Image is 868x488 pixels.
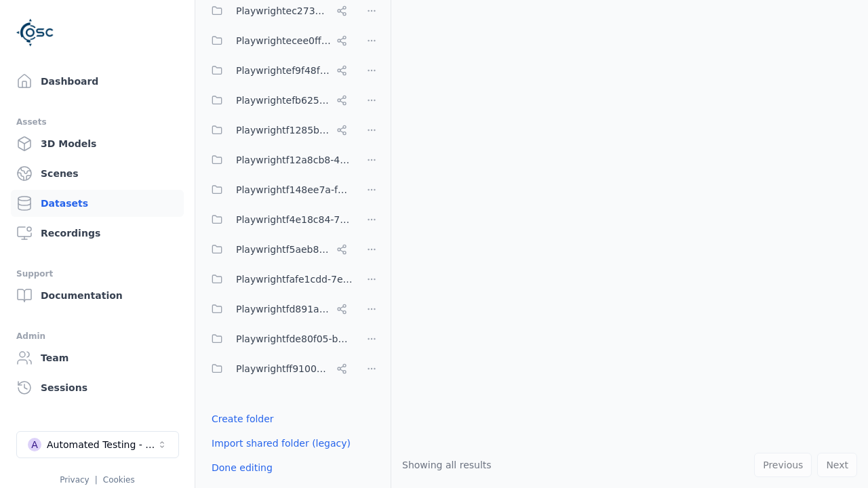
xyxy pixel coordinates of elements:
[16,266,178,282] div: Support
[16,114,178,130] div: Assets
[402,460,492,470] span: Showing all results
[203,355,353,382] button: Playwrightff910033-c297-413c-9627-78f34a067480
[103,475,135,485] a: Cookies
[203,455,281,480] button: Done editing
[212,412,274,426] a: Create folder
[11,220,184,247] a: Recordings
[203,431,359,455] button: Import shared folder (legacy)
[236,62,331,79] span: Playwrightef9f48f5-132c-420e-ba19-65a3bd8c2253
[11,344,184,371] a: Team
[236,33,331,49] span: Playwrightecee0ff0-2df5-41ca-bc9d-ef70750fb77f
[16,328,178,344] div: Admin
[203,27,353,54] button: Playwrightecee0ff0-2df5-41ca-bc9d-ef70750fb77f
[236,301,331,317] span: Playwrightfd891aa9-817c-4b53-b4a5-239ad8786b13
[11,160,184,187] a: Scenes
[11,68,184,95] a: Dashboard
[236,182,353,198] span: Playwrightf148ee7a-f6f0-478b-8659-42bd4a5eac88
[203,266,353,293] button: Playwrightfafe1cdd-7eb2-4390-bfe1-ed4773ecffac
[203,236,353,263] button: Playwrightf5aeb831-9105-46b5-9a9b-c943ac435ad3
[203,325,353,352] button: Playwrightfde80f05-b70d-4104-ad1c-b71865a0eedf
[95,475,98,485] span: |
[236,152,353,168] span: Playwrightf12a8cb8-44f5-4bf0-b292-721ddd8e7e42
[236,331,353,347] span: Playwrightfde80f05-b70d-4104-ad1c-b71865a0eedf
[236,122,331,138] span: Playwrightf1285bef-0e1f-4916-a3c2-d80ed4e692e1
[11,282,184,309] a: Documentation
[203,206,353,233] button: Playwrightf4e18c84-7c7e-4c28-bfa4-7be69262452c
[203,57,353,84] button: Playwrightef9f48f5-132c-420e-ba19-65a3bd8c2253
[11,190,184,217] a: Datasets
[203,176,353,203] button: Playwrightf148ee7a-f6f0-478b-8659-42bd4a5eac88
[203,87,353,114] button: Playwrightefb6251a-f72e-4cb7-bc11-185fbdc8734c
[236,271,353,287] span: Playwrightfafe1cdd-7eb2-4390-bfe1-ed4773ecffac
[236,211,353,228] span: Playwrightf4e18c84-7c7e-4c28-bfa4-7be69262452c
[28,438,41,451] div: A
[11,130,184,157] a: 3D Models
[203,407,282,431] button: Create folder
[203,146,353,174] button: Playwrightf12a8cb8-44f5-4bf0-b292-721ddd8e7e42
[203,117,353,144] button: Playwrightf1285bef-0e1f-4916-a3c2-d80ed4e692e1
[236,241,331,258] span: Playwrightf5aeb831-9105-46b5-9a9b-c943ac435ad3
[212,436,351,450] a: Import shared folder (legacy)
[236,3,331,19] span: Playwrightec273ffb-61ea-45e5-a16f-f2326c02251a
[236,361,331,377] span: Playwrightff910033-c297-413c-9627-78f34a067480
[16,431,179,458] button: Select a workspace
[236,92,331,108] span: Playwrightefb6251a-f72e-4cb7-bc11-185fbdc8734c
[16,14,54,52] img: Logo
[60,475,89,485] a: Privacy
[11,374,184,401] a: Sessions
[203,296,353,323] button: Playwrightfd891aa9-817c-4b53-b4a5-239ad8786b13
[47,438,157,451] div: Automated Testing - Playwright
